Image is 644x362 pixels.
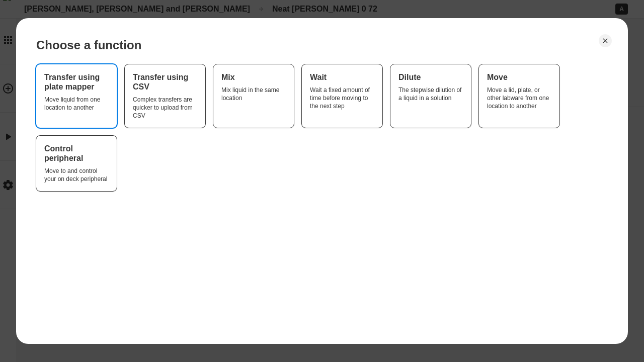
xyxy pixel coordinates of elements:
button: Close [599,34,612,47]
div: Transfer using CSV [133,72,197,92]
button: DiluteThe stepwise dilution of a liquid in a solution [390,64,471,128]
div: Mix [221,72,286,82]
div: Wait a fixed amount of time before moving to the next step [310,86,374,110]
button: Transfer using plate mapperMove liquid from one location to another [36,64,117,128]
div: The stepwise dilution of a liquid in a solution [398,86,463,102]
button: MixMix liquid in the same location [213,64,294,128]
div: Mix liquid in the same location [221,86,286,102]
button: Transfer using CSVComplex transfers are quicker to upload from CSV [125,64,205,128]
button: Control peripheralMove to and control your on deck peripheral [36,136,117,191]
div: Move a lid, plate, or other labware from one location to another [487,86,551,110]
div: Control peripheral [44,144,109,163]
button: MoveMove a lid, plate, or other labware from one location to another [479,64,559,128]
div: Move to and control your on deck peripheral [44,167,109,183]
div: Choose a function [36,38,141,52]
div: Dilute [398,72,463,82]
button: WaitWait a fixed amount of time before moving to the next step [302,64,382,128]
div: Wait [310,72,374,82]
div: Complex transfers are quicker to upload from CSV [133,96,197,120]
div: Move [487,72,551,82]
div: Move liquid from one location to another [44,96,109,112]
div: Transfer using plate mapper [44,72,109,92]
